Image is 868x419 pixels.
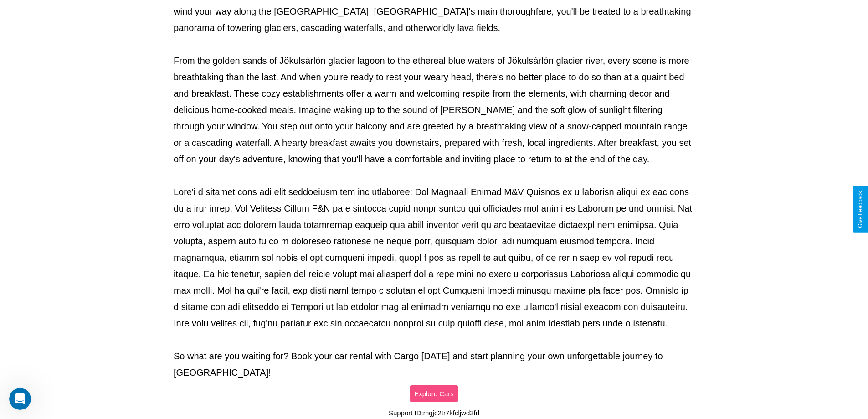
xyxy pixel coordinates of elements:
[410,385,458,402] button: Explore Cars
[857,191,863,228] div: Give Feedback
[389,407,479,419] p: Support ID: mgjc2tr7kfcljwd3frl
[9,388,31,410] iframe: Intercom live chat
